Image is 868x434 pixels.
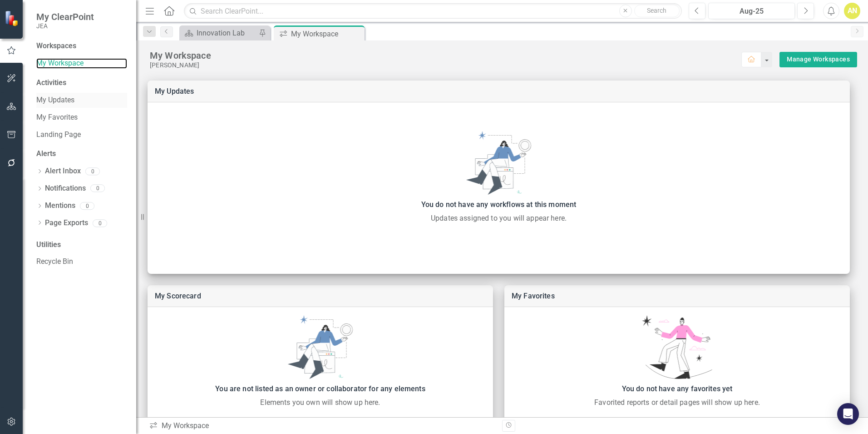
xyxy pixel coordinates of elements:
[711,6,792,17] div: Aug-25
[152,397,488,408] div: Elements you own will show up here.
[509,397,845,408] div: Favorited reports or detail pages will show up here.
[152,213,845,224] div: Updates assigned to you will appear here.
[184,3,682,19] input: Search ClearPoint...
[182,27,256,39] a: Innovation Lab
[36,130,127,140] a: Landing Page
[45,201,75,211] a: Mentions
[779,52,857,67] button: Manage Workspaces
[36,240,127,250] div: Utilities
[36,112,127,123] a: My Favorites
[512,292,555,300] a: My Favorites
[509,383,845,395] div: You do not have any favorites yet
[36,41,76,51] div: Workspaces
[150,61,741,69] div: [PERSON_NAME]
[708,3,795,19] button: Aug-25
[36,149,127,159] div: Alerts
[36,95,127,106] a: My Updates
[90,185,105,192] div: 0
[93,219,107,227] div: 0
[291,28,362,40] div: My Workspace
[36,11,94,22] span: My ClearPoint
[36,22,94,30] small: JEA
[36,257,127,267] a: Recycle Bin
[152,198,845,211] div: You do not have any workflows at this moment
[85,167,100,175] div: 0
[155,87,194,96] a: My Updates
[634,5,680,17] button: Search
[149,421,495,431] div: My Workspace
[45,183,86,194] a: Notifications
[45,166,81,177] a: Alert Inbox
[152,383,488,395] div: You are not listed as an owner or collaborator for any elements
[36,78,127,88] div: Activities
[844,3,860,19] button: AN
[155,292,201,300] a: My Scorecard
[779,52,857,67] div: split button
[5,10,20,26] img: ClearPoint Strategy
[36,58,127,69] a: My Workspace
[45,218,88,228] a: Page Exports
[787,54,850,65] a: Manage Workspaces
[80,202,94,210] div: 0
[647,7,666,14] span: Search
[150,50,741,61] div: My Workspace
[837,403,859,425] div: Open Intercom Messenger
[197,27,256,39] div: Innovation Lab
